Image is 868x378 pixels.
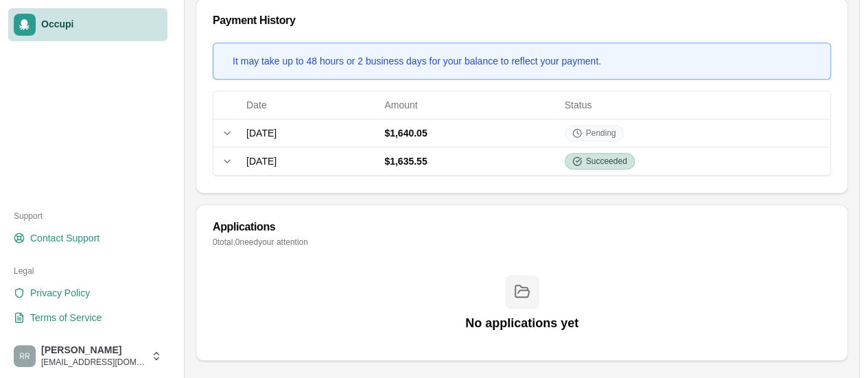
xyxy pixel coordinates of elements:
[30,311,102,324] span: Terms of Service
[30,231,99,245] span: Contact Support
[384,128,427,139] span: $1,640.05
[379,91,559,119] th: Amount
[8,340,167,373] button: Robert Ravas[PERSON_NAME][EMAIL_ADDRESS][DOMAIN_NAME]
[246,128,277,139] span: [DATE]
[30,286,90,300] span: Privacy Policy
[8,205,167,227] div: Support
[14,345,36,367] img: Robert Ravas
[41,357,145,368] span: [EMAIL_ADDRESS][DOMAIN_NAME]
[586,128,616,139] span: Pending
[246,156,277,167] span: [DATE]
[8,227,167,249] a: Contact Support
[213,237,831,248] p: 0 total, 0 need your attention
[8,307,167,329] a: Terms of Service
[213,222,831,233] div: Applications
[465,314,578,333] h3: No applications yet
[41,19,162,31] span: Occupi
[233,54,601,68] div: It may take up to 48 hours or 2 business days for your balance to reflect your payment.
[241,91,379,119] th: Date
[586,156,627,167] span: Succeeded
[8,8,167,41] a: Occupi
[213,15,831,26] div: Payment History
[559,91,830,119] th: Status
[8,260,167,282] div: Legal
[384,156,427,167] span: $1,635.55
[8,282,167,304] a: Privacy Policy
[41,344,145,357] span: [PERSON_NAME]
